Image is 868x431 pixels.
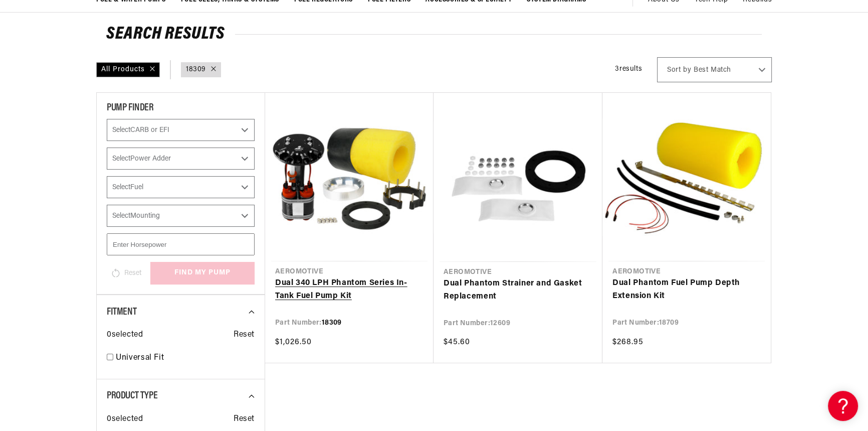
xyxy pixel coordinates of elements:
a: 18309 [186,64,206,75]
span: 0 selected [107,329,143,342]
span: Reset [234,413,255,426]
a: Dual Phantom Strainer and Gasket Replacement [444,277,592,303]
span: 3 results [615,65,642,73]
span: PUMP FINDER [107,103,154,113]
input: Enter Horsepower [107,233,255,255]
a: Dual 340 LPH Phantom Series In-Tank Fuel Pump Kit [275,277,423,303]
span: Fitment [107,307,136,317]
h2: Search Results [106,27,762,43]
select: CARB or EFI [107,119,255,141]
select: Power Adder [107,148,255,170]
span: Product Type [107,391,157,401]
span: 0 selected [107,413,143,426]
span: Reset [234,329,255,342]
select: Sort by [657,57,772,82]
select: Fuel [107,176,255,198]
a: Universal Fit [116,352,255,365]
select: Mounting [107,205,255,227]
span: Sort by [667,65,691,75]
div: All Products [96,62,160,77]
a: Dual Phantom Fuel Pump Depth Extension Kit [612,277,761,303]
